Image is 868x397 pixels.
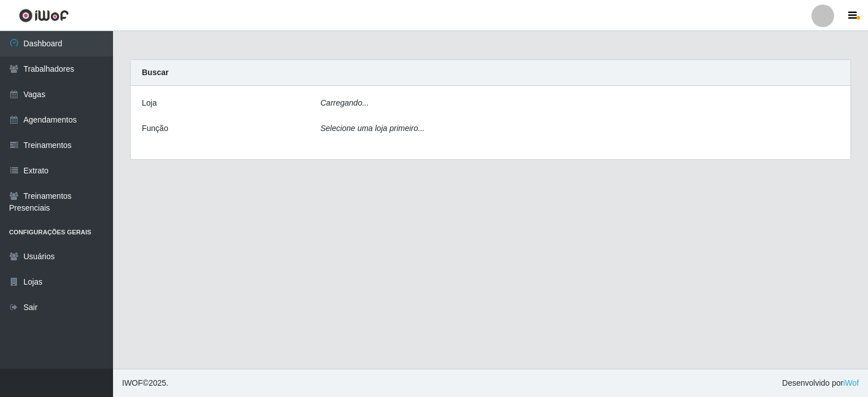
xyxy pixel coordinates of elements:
[843,378,859,387] a: iWof
[320,124,424,133] i: Selecione uma loja primeiro...
[142,97,157,109] label: Loja
[782,377,859,389] span: Desenvolvido por
[19,8,69,23] img: CoreUI Logo
[122,378,143,387] span: IWOF
[142,123,168,134] label: Função
[320,98,369,107] i: Carregando...
[142,68,168,77] strong: Buscar
[122,377,168,389] span: © 2025 .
